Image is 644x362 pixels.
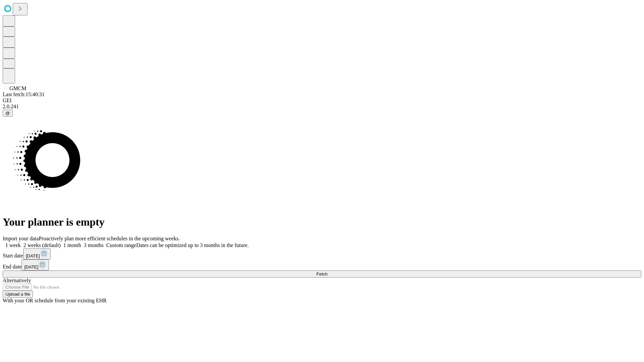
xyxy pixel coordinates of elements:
[26,253,40,258] span: [DATE]
[3,248,641,259] div: Start date
[63,242,81,248] span: 1 month
[84,242,104,248] span: 3 months
[3,92,45,97] span: Last fetch: 15:40:31
[24,264,38,269] span: [DATE]
[106,242,136,248] span: Custom range
[21,259,49,270] button: [DATE]
[3,278,31,283] span: Alternatively
[3,98,641,104] div: GEI
[3,291,33,298] button: Upload a file
[3,259,641,270] div: End date
[5,111,10,116] span: @
[3,104,641,110] div: 2.0.241
[3,298,107,303] span: With your OR schedule from your existing EHR
[3,110,13,117] button: @
[3,216,641,228] h1: Your planner is empty
[5,242,21,248] span: 1 week
[23,242,61,248] span: 2 weeks (default)
[3,270,641,278] button: Fetch
[9,85,26,91] span: GMCM
[136,242,249,248] span: Dates can be optimized up to 3 months in the future.
[23,248,51,259] button: [DATE]
[3,236,39,241] span: Import your data
[39,236,180,241] span: Proactively plan more efficient schedules in the upcoming weeks.
[316,271,327,277] span: Fetch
